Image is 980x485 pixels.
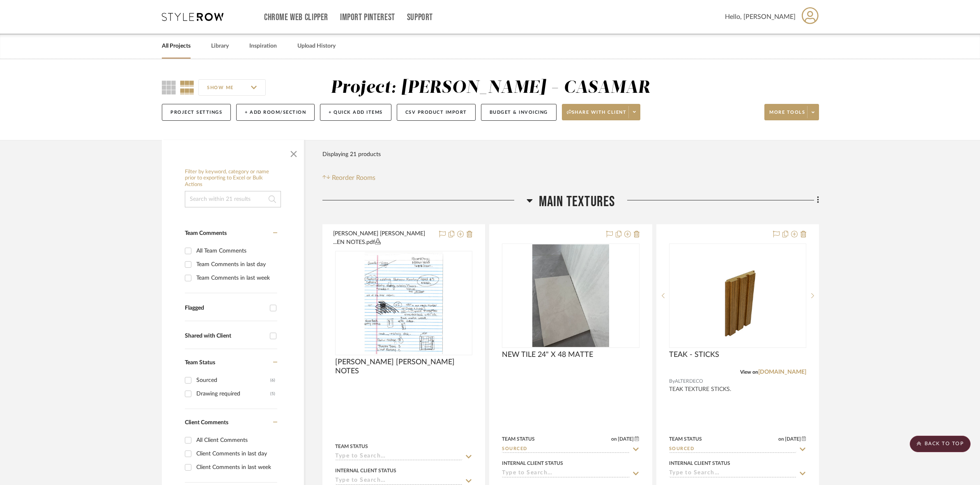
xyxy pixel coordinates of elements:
[340,14,395,21] a: Import Pinterest
[669,470,796,478] input: Type to Search…
[764,104,819,120] button: More tools
[332,173,375,183] span: Reorder Rooms
[185,230,227,236] span: Team Comments
[740,370,758,375] span: View on
[196,271,275,285] div: Team Comments in last week
[669,446,796,453] input: Type to Search…
[407,14,433,21] a: Support
[364,252,444,354] img: JEN JEN NOTES
[185,169,281,188] h6: Filter by keyword, category or name prior to exporting to Excel or Bulk Actions
[502,435,535,443] div: Team Status
[196,447,275,460] div: Client Comments in last day
[611,437,617,441] span: on
[196,434,275,447] div: All Client Comments
[297,41,336,52] a: Upload History
[196,461,275,474] div: Client Comments in last week
[335,467,396,474] div: Internal Client Status
[532,244,610,347] img: NEW TILE 24" X 48 MATTE
[185,420,228,425] span: Client Comments
[336,251,472,355] div: 0
[236,104,315,121] button: + Add Room/Section
[758,369,806,375] a: [DOMAIN_NAME]
[502,350,593,359] span: NEW TILE 24" X 48 MATTE
[335,453,462,461] input: Type to Search…
[669,460,730,467] div: Internal Client Status
[669,244,806,347] div: 0
[162,41,191,52] a: All Projects
[185,333,266,340] div: Shared with Client
[397,104,476,121] button: CSV Product Import
[322,146,381,163] div: Displaying 21 products
[196,374,270,387] div: Sourced
[331,79,650,97] div: Project: [PERSON_NAME] - CASAMAR
[539,193,615,211] span: MAIN TEXTURES
[502,446,629,453] input: Type to Search…
[769,109,805,122] span: More tools
[669,435,702,443] div: Team Status
[335,477,462,485] input: Type to Search…
[320,104,391,121] button: + Quick Add Items
[725,12,796,22] span: Hello, [PERSON_NAME]
[567,109,627,122] span: Share with client
[211,41,229,52] a: Library
[562,104,641,120] button: Share with client
[196,244,275,257] div: All Team Comments
[697,244,779,347] img: TEAK - STICKS
[784,436,802,442] span: [DATE]
[270,374,275,387] div: (6)
[502,460,563,467] div: Internal Client Status
[196,387,270,400] div: Drawing required
[502,244,639,347] div: 0
[778,437,784,441] span: on
[185,305,266,312] div: Flagged
[162,104,231,121] button: Project Settings
[270,387,275,400] div: (5)
[617,436,635,442] span: [DATE]
[285,144,302,161] button: Close
[502,470,629,478] input: Type to Search…
[322,173,375,183] button: Reorder Rooms
[669,377,675,385] span: By
[333,230,434,247] button: [PERSON_NAME] [PERSON_NAME] ...EN NOTES.pdf
[185,360,215,365] span: Team Status
[675,377,703,385] span: ALTERDECO
[481,104,557,121] button: Budget & Invoicing
[335,443,368,450] div: Team Status
[196,258,275,271] div: Team Comments in last day
[185,191,281,207] input: Search within 21 results
[669,350,719,359] span: TEAK - STICKS
[249,41,277,52] a: Inspiration
[910,436,971,452] scroll-to-top-button: BACK TO TOP
[264,14,328,21] a: Chrome Web Clipper
[335,358,472,376] span: [PERSON_NAME] [PERSON_NAME] NOTES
